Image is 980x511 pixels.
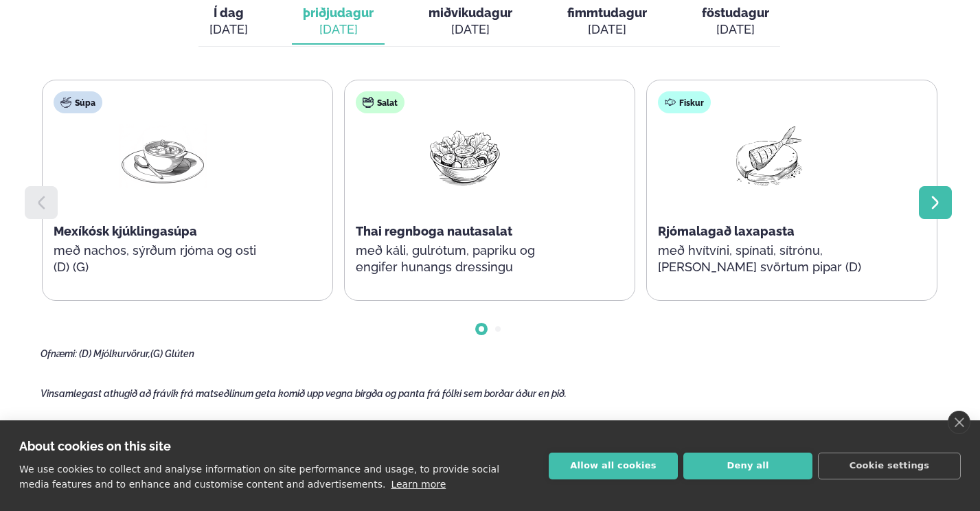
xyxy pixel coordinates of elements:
[356,91,404,113] div: Salat
[19,464,499,490] p: We use cookies to collect and analyse information on site performance and usage, to provide socia...
[41,388,567,399] span: Vinsamlegast athugið að frávik frá matseðlinum geta komið upp vegna birgða og panta frá fólki sem...
[658,242,876,275] p: með hvítvíni, spínati, sítrónu, [PERSON_NAME] svörtum pipar (D)
[303,21,374,38] div: [DATE]
[429,5,512,20] span: miðvikudagur
[60,97,71,108] img: soup.svg
[683,453,812,479] button: Deny all
[549,453,678,479] button: Allow all cookies
[702,21,769,38] div: [DATE]
[723,124,811,188] img: Fish.png
[948,411,970,434] a: close
[658,91,711,113] div: Fiskur
[702,5,769,20] span: föstudagur
[54,91,102,113] div: Súpa
[363,97,374,108] img: salad.svg
[665,97,676,108] img: fish.svg
[150,348,194,359] span: (G) Glúten
[391,479,446,490] a: Learn more
[79,348,150,359] span: (D) Mjólkurvörur,
[209,5,248,21] span: Í dag
[567,21,647,38] div: [DATE]
[41,348,77,359] span: Ofnæmi:
[818,453,961,479] button: Cookie settings
[209,21,248,38] div: [DATE]
[303,5,374,20] span: þriðjudagur
[356,242,574,275] p: með káli, gulrótum, papriku og engifer hunangs dressingu
[54,242,272,275] p: með nachos, sýrðum rjóma og osti (D) (G)
[119,124,207,188] img: Soup.png
[658,224,795,238] span: Rjómalagað laxapasta
[479,326,484,332] span: Go to slide 1
[421,124,509,188] img: Salad.png
[495,326,501,332] span: Go to slide 2
[19,439,171,453] strong: About cookies on this site
[356,224,512,238] span: Thai regnboga nautasalat
[567,5,647,20] span: fimmtudagur
[429,21,512,38] div: [DATE]
[54,224,197,238] span: Mexíkósk kjúklingasúpa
